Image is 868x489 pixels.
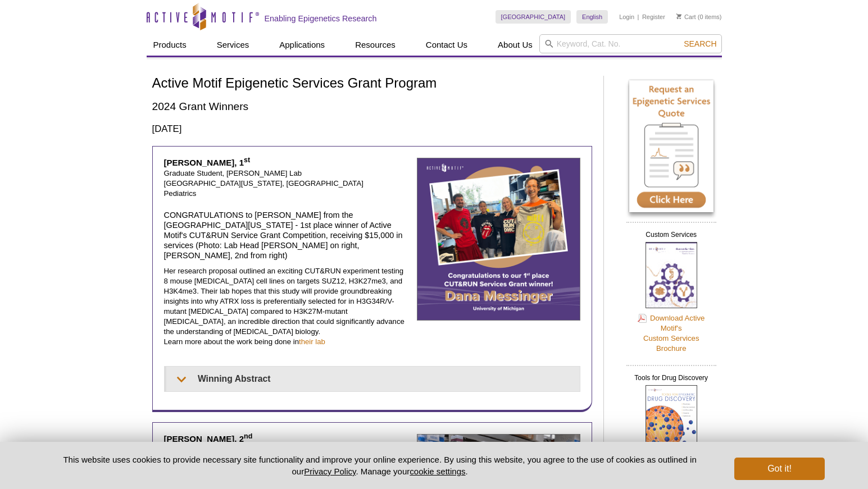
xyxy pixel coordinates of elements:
[304,467,356,476] a: Privacy Policy
[626,365,716,385] h2: Tools for Drug Discovery
[419,34,474,56] a: Contact Us
[734,458,824,480] button: Got it!
[265,13,377,24] h2: Enabling Epigenetics Research
[152,122,592,136] h3: [DATE]
[152,76,592,92] h1: Active Motif Epigenetic Services Grant Program
[642,13,665,21] a: Register
[44,454,716,477] p: This website uses cookies to provide necessary site functionality and improve your online experie...
[147,34,193,56] a: Products
[272,34,331,56] a: Applications
[164,169,302,177] span: Graduate Student, [PERSON_NAME] Lab
[638,10,639,24] li: |
[152,99,592,114] h2: 2024 Grant Winners
[166,367,580,391] summary: Winning Abstract
[410,467,465,476] button: cookie settings
[417,158,580,321] img: Dana Messinger
[676,13,681,19] img: Your Cart
[646,385,697,451] img: Tools for Drug Discovery
[676,13,696,21] a: Cart
[676,10,722,24] li: (0 items)
[626,222,716,242] h2: Custom Services
[629,80,714,212] img: Request an Epigenetic Services Quote
[638,313,705,354] a: Download Active Motif'sCustom ServicesBrochure
[164,158,251,167] strong: [PERSON_NAME], 1
[210,34,256,56] a: Services
[619,13,634,21] a: Login
[244,432,252,440] sup: nd
[164,434,253,444] strong: [PERSON_NAME], 2
[646,242,697,308] img: Custom Services
[491,34,539,56] a: About Us
[539,34,722,53] input: Keyword, Cat. No.
[680,39,720,49] button: Search
[244,156,250,164] sup: st
[496,10,571,24] a: [GEOGRAPHIC_DATA]
[164,179,363,188] span: [GEOGRAPHIC_DATA][US_STATE], [GEOGRAPHIC_DATA]
[684,39,716,48] span: Search
[348,34,402,56] a: Resources
[576,10,608,24] a: English
[164,189,197,198] span: Pediatrics
[164,210,409,261] h4: CONGRATULATIONS to [PERSON_NAME] from the [GEOGRAPHIC_DATA][US_STATE] - 1st place winner of Activ...
[299,337,325,346] a: their lab
[164,266,409,347] p: Her research proposal outlined an exciting CUT&RUN experiment testing 8 mouse [MEDICAL_DATA] cell...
